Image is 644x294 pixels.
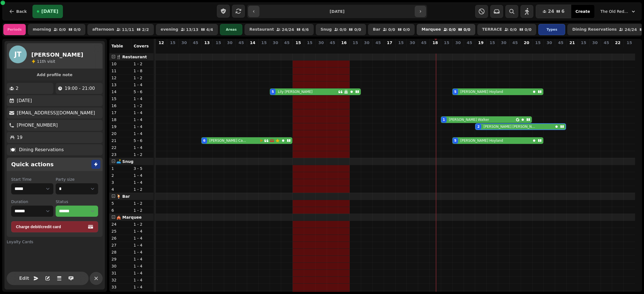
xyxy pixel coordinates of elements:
[21,276,27,281] span: Edit
[535,40,541,45] p: 15
[455,40,461,45] p: 30
[433,47,437,52] p: 0
[388,28,395,32] p: 0 / 0
[203,138,205,143] div: 6
[410,47,415,52] p: 0
[295,40,301,45] p: 15
[239,47,243,52] p: 0
[112,131,129,136] p: 20
[112,187,129,192] p: 4
[9,71,100,78] button: Add profile note
[536,5,571,18] button: 246
[134,117,151,122] p: 1 - 4
[604,40,609,45] p: 45
[56,199,98,204] label: Status
[353,47,357,52] p: 0
[460,90,503,94] p: [PERSON_NAME] Hoyland
[74,28,81,32] p: 0 / 0
[615,47,620,52] p: 0
[479,47,483,52] p: 2
[134,284,151,290] p: 1 - 4
[576,9,590,13] span: Create
[342,47,346,52] p: 0
[444,47,449,52] p: 1
[512,40,518,45] p: 45
[134,61,151,67] p: 1 - 2
[112,277,129,283] p: 32
[558,47,563,52] p: 0
[421,40,426,45] p: 45
[112,256,129,262] p: 29
[330,47,335,52] p: 0
[463,28,470,32] p: 0 / 0
[296,47,300,52] p: 0
[134,75,151,81] p: 1 - 2
[245,24,313,35] button: Restaurant24/246/6
[510,28,517,32] p: 0 / 0
[376,47,380,52] p: 0
[562,9,565,14] span: 6
[615,40,621,45] p: 22
[112,75,129,81] p: 12
[16,85,18,92] p: 2
[17,134,22,141] p: 19
[32,5,63,18] button: [DATE]
[387,47,392,52] p: 0
[354,28,361,32] p: 0 / 0
[417,24,475,35] button: Marquee0/00/0
[134,270,151,276] p: 1 - 4
[112,124,129,129] p: 19
[536,47,540,52] p: 0
[597,6,640,16] button: The Old Red Lion
[134,242,151,248] p: 1 - 4
[454,138,456,143] div: 5
[92,27,114,32] p: afternoon
[307,47,312,52] p: 0
[181,40,187,45] p: 30
[134,131,151,136] p: 1 - 4
[134,166,151,171] p: 3 - 5
[302,28,309,32] p: 6 / 6
[524,40,529,45] p: 20
[134,228,151,234] p: 1 - 4
[432,40,438,45] p: 18
[478,40,484,45] p: 19
[316,24,366,35] button: Snug0/00/0
[112,284,129,290] p: 33
[422,47,426,52] p: 0
[112,61,129,67] p: 10
[116,55,147,59] span: 🍴 Restaurant
[112,208,129,213] p: 6
[13,73,96,77] span: Add profile note
[624,28,637,32] p: 24 / 24
[134,180,151,185] p: 1 - 4
[59,28,66,32] p: 0 / 0
[340,28,347,32] p: 0 / 0
[112,173,129,178] p: 2
[318,40,324,45] p: 30
[341,40,347,45] p: 16
[490,47,494,52] p: 0
[10,146,16,153] p: 🍽️
[273,40,278,45] p: 30
[112,96,129,102] p: 15
[112,263,129,269] p: 30
[444,40,449,45] p: 15
[228,47,232,52] p: 0
[571,5,595,18] button: Create
[134,138,151,143] p: 5 - 6
[17,122,58,129] p: [PHONE_NUMBER]
[204,40,210,45] p: 13
[364,47,369,52] p: 0
[273,47,278,52] p: 5
[250,47,255,52] p: 0
[398,40,404,45] p: 15
[16,9,27,13] span: Back
[319,47,323,52] p: 0
[14,51,21,58] span: JT
[134,277,151,283] p: 1 - 4
[142,28,149,32] p: 2 / 2
[42,59,47,64] span: th
[449,117,489,122] p: [PERSON_NAME] Walker
[33,27,51,32] p: morning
